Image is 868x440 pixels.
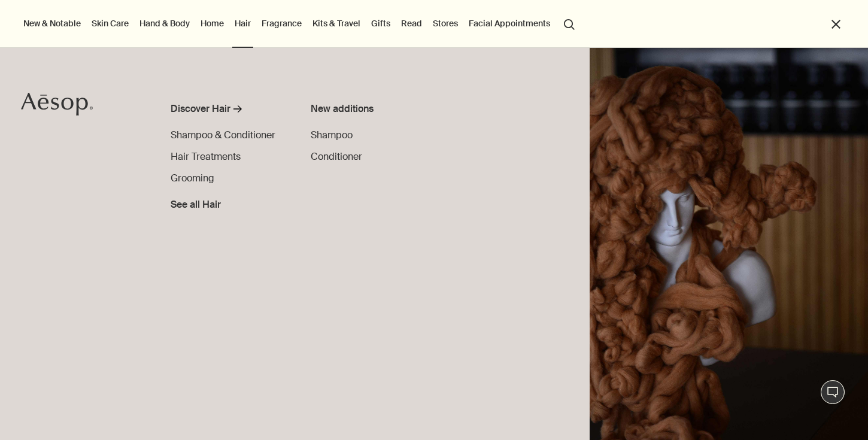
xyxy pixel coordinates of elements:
a: Gifts [369,16,393,31]
span: Grooming [171,172,214,184]
a: Hand & Body [137,16,192,31]
a: Kits & Travel [310,16,363,31]
span: Shampoo & Conditioner [171,129,275,141]
a: Shampoo & Conditioner [171,128,275,142]
a: See all Hair [171,193,221,212]
a: Shampoo [311,128,353,142]
a: Conditioner [311,150,362,164]
button: Open search [559,12,580,35]
a: Hair Treatments [171,150,241,164]
div: New additions [311,102,450,116]
span: Shampoo [311,129,353,141]
button: Stores [430,16,460,31]
a: Read [399,16,424,31]
a: Fragrance [259,16,304,31]
a: Discover Hair [171,102,285,121]
span: See all Hair [171,198,221,212]
button: Live Assistance [821,380,845,404]
a: Hair [232,16,253,31]
a: Skin Care [89,16,131,31]
span: Hair Treatments [171,150,241,163]
button: New & Notable [21,16,83,31]
button: Close the Menu [829,17,843,31]
svg: Aesop [21,92,93,116]
div: Discover Hair [171,102,230,116]
span: Conditioner [311,150,362,163]
a: Grooming [171,171,214,186]
a: Aesop [21,92,93,119]
a: Facial Appointments [466,16,553,31]
img: Mannequin bust wearing wig made of wool. [590,48,868,440]
a: Home [198,16,226,31]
